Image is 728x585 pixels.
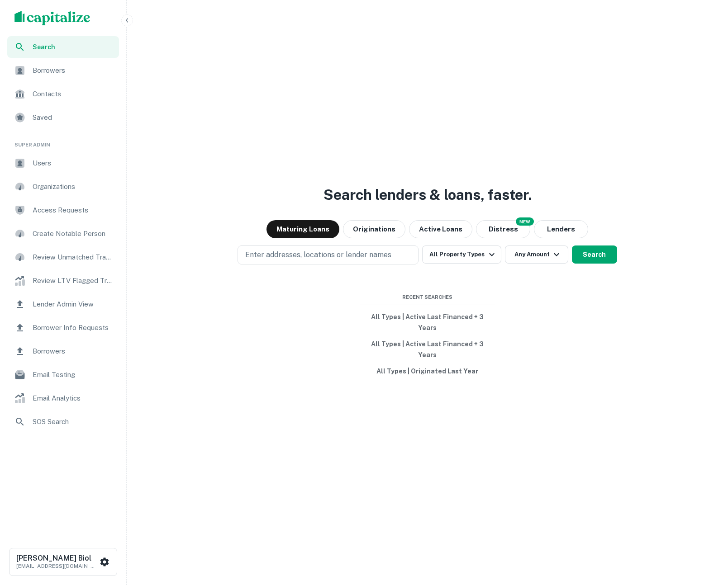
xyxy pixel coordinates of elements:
[33,228,114,239] span: Create Notable Person
[33,112,114,123] span: Saved
[534,220,588,238] button: Lenders
[7,199,119,221] a: Access Requests
[33,416,114,427] span: SOS Search
[7,107,119,128] a: Saved
[33,89,114,99] span: Contacts
[7,246,119,268] a: Review Unmatched Transactions
[33,369,114,380] span: Email Testing
[14,11,90,25] img: capitalize-logo.png
[33,252,114,263] span: Review Unmatched Transactions
[33,65,114,76] span: Borrowers
[516,217,534,226] div: NEW
[683,513,728,556] iframe: Chat Widget
[409,220,472,238] button: Active Loans
[7,83,119,105] a: Contacts
[7,223,119,245] a: Create Notable Person
[505,245,568,264] button: Any Amount
[16,555,98,562] h6: [PERSON_NAME] Biol
[238,245,419,264] button: Enter addresses, locations or lender names
[360,363,495,379] button: All Types | Originated Last Year
[7,411,119,433] a: SOS Search
[33,322,114,333] span: Borrower Info Requests
[33,393,114,404] span: Email Analytics
[476,220,530,238] button: Search distressed loans with lien and other non-mortgage details.
[7,130,119,152] li: Super Admin
[7,293,119,315] a: Lender Admin View
[7,152,119,174] a: Users
[7,340,119,362] a: Borrowers
[7,387,119,409] a: Email Analytics
[9,548,117,576] button: [PERSON_NAME] Biol[EMAIL_ADDRESS][DOMAIN_NAME]
[324,184,532,206] h3: Search lenders & loans, faster.
[33,299,114,310] span: Lender Admin View
[360,336,495,363] button: All Types | Active Last Financed + 3 Years
[7,364,119,386] a: Email Testing
[343,220,405,238] button: Originations
[7,176,119,198] a: Organizations
[7,36,119,58] a: Search
[422,245,501,264] button: All Property Types
[33,158,114,169] span: Users
[33,181,114,192] span: Organizations
[7,317,119,339] a: Borrower Info Requests
[360,309,495,336] button: All Types | Active Last Financed + 3 Years
[33,346,114,357] span: Borrowers
[266,220,339,238] button: Maturing Loans
[572,245,617,264] button: Search
[33,275,114,286] span: Review LTV Flagged Transactions
[33,42,114,52] span: Search
[33,205,114,216] span: Access Requests
[360,293,495,301] span: Recent Searches
[7,60,119,81] a: Borrowers
[16,562,98,570] p: [EMAIL_ADDRESS][DOMAIN_NAME]
[7,270,119,292] a: Review LTV Flagged Transactions
[245,250,391,260] p: Enter addresses, locations or lender names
